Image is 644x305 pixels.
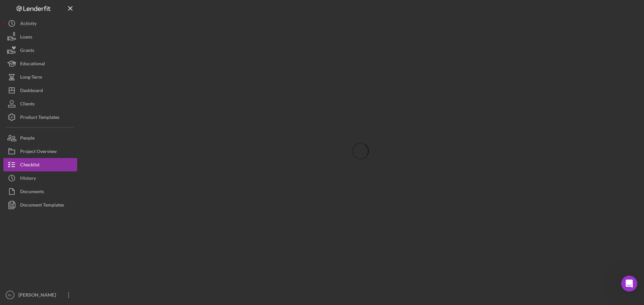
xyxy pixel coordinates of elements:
div: Ah, I see. Unfortunately, I don't have a timeline right now, but I am reporting your feedback to ... [11,154,105,213]
div: Document Templates [20,198,64,213]
div: I believe that is what we have set up currently, where we manually enter the information in a for... [24,87,129,134]
button: RL[PERSON_NAME] [3,288,77,302]
div: Product Templates [20,110,59,126]
button: Clients [3,97,77,110]
div: [PERSON_NAME] [17,288,60,303]
div: New messages divider [5,145,129,145]
div: History [20,171,36,186]
button: Grants [3,44,77,57]
button: Emoji picker [10,214,16,219]
img: Profile image for Christina [19,4,30,14]
p: Active [33,8,46,15]
div: I believe that is what we have set up currently, where we manually enter the information in a for... [30,91,123,130]
button: go back [4,3,17,15]
button: Upload attachment [32,214,37,219]
button: Home [105,3,118,15]
div: [PERSON_NAME] [11,71,105,77]
div: Close [118,3,130,15]
div: People [20,131,35,146]
div: Dashboard [20,84,43,99]
div: Project Overview [20,145,57,160]
div: Clients [20,97,35,112]
button: Activity [3,17,77,30]
div: Loans [20,30,32,45]
div: Long-Term [20,70,42,85]
button: Document Templates [3,198,77,212]
button: Product Templates [3,110,77,124]
iframe: Intercom live chat [621,276,637,292]
button: Checklist [3,158,77,171]
button: History [3,171,77,185]
div: Christina says… [5,150,129,232]
button: Documents [3,185,77,198]
button: Long-Term [3,70,77,84]
div: Best, [11,64,105,71]
button: Gif picker [21,214,26,219]
div: Ah, I see. Unfortunately, I don't have a timeline right now, but I am reporting your feedback to ... [5,150,110,217]
h1: [PERSON_NAME] [33,3,76,8]
button: Dashboard [3,84,77,97]
button: Educational [3,57,77,70]
button: Start recording [43,214,48,219]
textarea: Message… [6,200,128,211]
button: Send a message… [115,211,126,222]
div: Hi [PERSON_NAME], thank you for the additional information! The credit report automation is in ou... [11,2,105,61]
div: Documents [20,185,44,200]
div: Grants [20,44,34,59]
div: Activity [20,17,37,32]
div: Educational [20,57,45,72]
button: Project Overview [3,145,77,158]
text: RL [8,293,12,297]
button: People [3,131,77,145]
div: Ryan says… [5,87,129,140]
div: Checklist [20,158,40,173]
button: Loans [3,30,77,44]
